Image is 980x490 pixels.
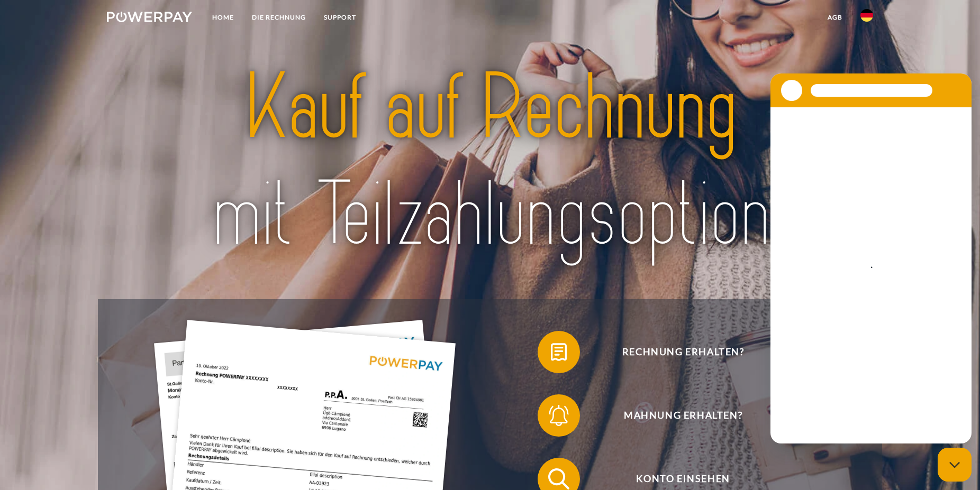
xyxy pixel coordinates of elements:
[315,8,365,27] a: SUPPORT
[770,73,972,443] iframe: Messaging-Fenster
[145,49,836,274] img: title-powerpay_de.svg
[938,448,972,482] iframe: Schaltfläche zum Öffnen des Messaging-Fensters
[553,331,813,373] span: Rechnung erhalten?
[538,394,813,437] button: Mahnung erhalten?
[203,8,243,27] a: Home
[819,8,851,27] a: agb
[860,9,873,22] img: de
[107,12,192,22] img: logo-powerpay-white.svg
[553,394,813,437] span: Mahnung erhalten?
[546,339,572,365] img: qb_bill.svg
[546,402,572,429] img: qb_bell.svg
[243,8,315,27] a: DIE RECHNUNG
[538,331,813,373] button: Rechnung erhalten?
